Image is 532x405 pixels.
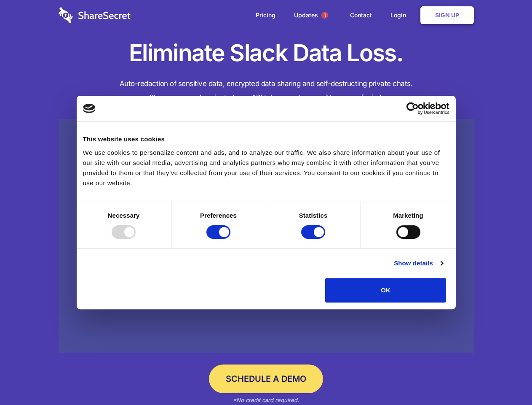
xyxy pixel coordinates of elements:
a: Pricing [247,2,284,28]
em: *No credit card required. [233,397,299,403]
img: logo [83,104,96,113]
div: We use cookies to personalize content and ads, and to analyze our traffic. We also share informat... [83,148,449,188]
img: logo-wordmark-white-trans-d4663122ce5f474addd5e946df7df03e33cb6a1c49d2221995e7729f52c070b2.svg [59,7,131,23]
strong: Preferences [200,212,237,219]
strong: Statistics [299,212,328,219]
strong: Marketing [393,212,423,219]
span: 1 [321,12,328,19]
button: OK [325,278,446,302]
h1: Eliminate Slack Data Loss. [59,38,474,68]
a: Usercentrics Cookiebot - opens in a new window [376,102,449,115]
a: Schedule a Demo [209,364,323,393]
a: Login [382,2,419,28]
div: This website uses cookies [83,134,449,144]
a: Wistia video thumbnail [59,119,474,353]
h4: Auto-redaction of sensitive data, encrypted data sharing and self-destructing private chats. Shar... [59,77,474,105]
a: Contact [342,2,380,28]
strong: Necessary [108,212,140,219]
a: Sign Up [420,6,474,24]
a: Show details [394,258,443,268]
